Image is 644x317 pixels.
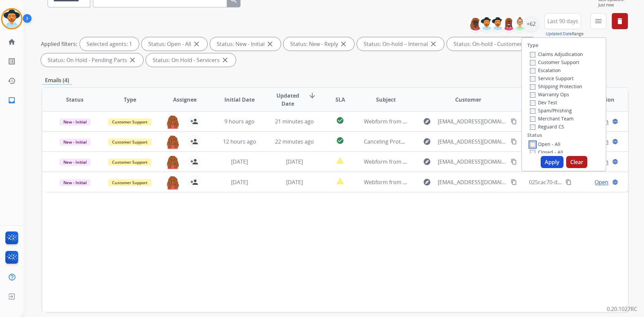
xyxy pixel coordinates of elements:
mat-icon: close [266,40,274,48]
div: Status: On Hold - Pending Parts [41,53,143,67]
mat-icon: close [339,40,347,48]
label: Service Support [530,75,574,82]
mat-icon: content_copy [511,118,517,124]
input: Closed - All [530,150,535,155]
span: Subject [376,96,396,104]
input: Merchant Team [530,116,535,122]
mat-icon: report_problem [336,157,344,165]
img: agent-avatar [166,175,179,190]
img: agent-avatar [166,135,179,149]
div: +62 [523,16,539,32]
input: Customer Support [530,60,535,65]
label: Closed - All [530,149,563,155]
div: Status: On-hold - Customer [447,37,538,51]
input: Open - All [530,142,535,147]
mat-icon: close [221,56,229,64]
span: Webform from [EMAIL_ADDRESS][DOMAIN_NAME] on [DATE] [364,118,516,125]
button: Clear [566,156,587,168]
p: 0.20.1027RC [607,305,637,313]
button: Last 90 days [544,13,581,29]
mat-icon: close [128,56,137,64]
mat-icon: explore [423,138,431,146]
mat-icon: home [8,38,16,46]
div: Selected agents: 1 [80,37,139,51]
label: Reguard CS [530,123,564,130]
mat-icon: list_alt [8,57,16,65]
span: [DATE] [286,178,303,186]
span: 9 hours ago [224,118,255,125]
input: Escalation [530,68,535,73]
span: 12 hours ago [223,138,256,145]
mat-icon: language [612,159,618,165]
span: [EMAIL_ADDRESS][DOMAIN_NAME] [438,158,507,166]
div: Status: On-hold – Internal [357,37,444,51]
input: Warranty Ops [530,92,535,98]
input: Dev Test [530,100,535,106]
label: Customer Support [530,59,579,65]
label: Claims Adjudication [530,51,583,57]
span: 21 minutes ago [275,118,314,125]
span: Type [124,96,136,104]
input: Spam/Phishing [530,108,535,114]
span: Last 90 days [547,20,578,22]
label: Type [527,42,538,49]
span: Just now [598,2,628,8]
mat-icon: person_add [190,178,198,186]
mat-icon: person_add [190,117,198,125]
label: Merchant Team [530,115,574,122]
label: Open - All [530,141,560,147]
span: Customer Support [108,139,152,146]
span: Assignee [173,96,197,104]
span: [EMAIL_ADDRESS][DOMAIN_NAME] [438,138,507,146]
mat-icon: inbox [8,96,16,104]
input: Service Support [530,76,535,82]
span: 025cac70-de30-45fb-8065-653a9f0a3d14 [529,178,630,186]
div: Status: New - Reply [283,37,354,51]
span: Canceling Protection Plan [364,138,429,145]
mat-icon: close [193,40,201,48]
span: Customer Support [108,118,152,125]
input: Shipping Protection [530,84,535,90]
span: [EMAIL_ADDRESS][DOMAIN_NAME] [438,178,507,186]
span: New - Initial [59,139,91,146]
span: [EMAIL_ADDRESS][DOMAIN_NAME] [438,117,507,125]
img: agent-avatar [166,115,179,129]
mat-icon: explore [423,178,431,186]
span: Customer [455,96,481,104]
span: [DATE] [231,158,248,165]
mat-icon: close [429,40,437,48]
mat-icon: delete [616,17,624,25]
mat-icon: explore [423,158,431,166]
span: Updated Date [273,92,303,108]
span: Initial Date [224,96,255,104]
mat-icon: person_add [190,158,198,166]
span: SLA [335,96,345,104]
span: Range [546,31,584,37]
mat-icon: content_copy [511,159,517,165]
div: Status: On Hold - Servicers [146,53,236,67]
span: [DATE] [286,158,303,165]
span: New - Initial [59,159,91,166]
mat-icon: report_problem [336,177,344,185]
mat-icon: explore [423,117,431,125]
button: Updated Date [546,31,572,37]
label: Shipping Protection [530,83,582,90]
div: Status: Open - All [142,37,207,51]
span: Webform from [EMAIL_ADDRESS][DOMAIN_NAME] on [DATE] [364,178,516,186]
span: Customer Support [108,179,152,186]
button: Apply [541,156,563,168]
img: avatar [2,9,21,28]
label: Spam/Phishing [530,107,572,114]
mat-icon: menu [594,17,602,25]
span: Open [595,178,608,186]
label: Warranty Ops [530,91,569,98]
span: 22 minutes ago [275,138,314,145]
label: Dev Test [530,99,557,106]
span: New - Initial [59,179,91,186]
span: Customer Support [108,159,152,166]
span: Status [66,96,84,104]
input: Reguard CS [530,124,535,130]
p: Applied filters: [41,40,77,48]
mat-icon: check_circle [336,116,344,124]
mat-icon: person_add [190,138,198,146]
